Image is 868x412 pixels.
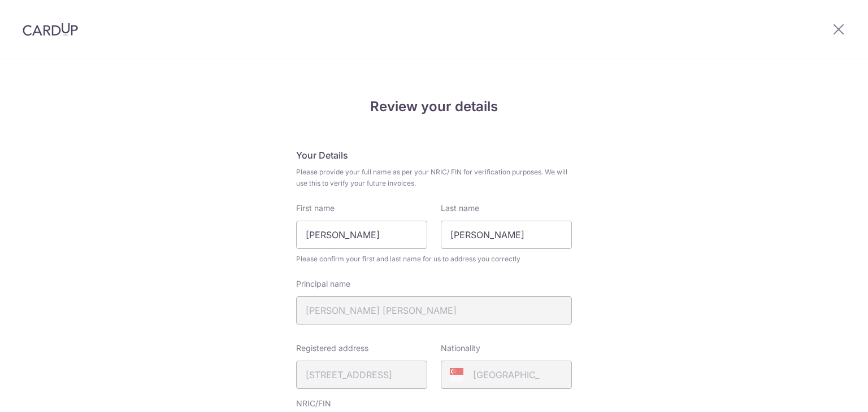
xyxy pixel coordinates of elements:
[296,203,335,214] label: First name
[23,23,78,36] img: CardUp
[796,378,857,406] iframe: Opens a widget where you can find more information
[296,278,350,290] label: Principal name
[441,221,572,249] input: Last name
[296,398,331,409] label: NRIC/FIN
[296,148,572,162] h5: Your Details
[296,166,572,189] span: Please provide your full name as per your NRIC/ FIN for verification purposes. We will use this t...
[296,97,572,117] h4: Review your details
[296,343,368,354] label: Registered address
[296,221,427,249] input: First Name
[441,343,480,354] label: Nationality
[296,253,572,265] span: Please confirm your first and last name for us to address you correctly
[441,203,479,214] label: Last name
